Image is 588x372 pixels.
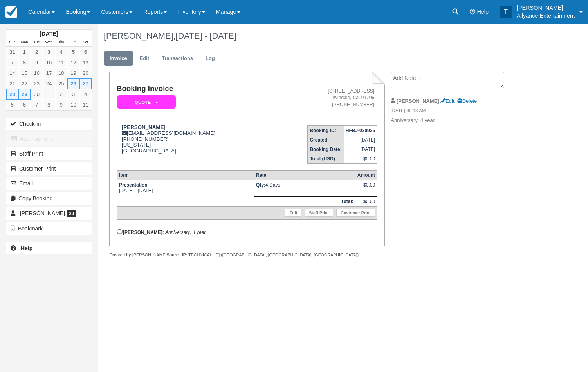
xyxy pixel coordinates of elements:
[6,242,92,254] a: Help
[517,4,575,12] p: [PERSON_NAME]
[355,196,377,206] td: $0.00
[6,38,18,47] th: Sun
[397,98,439,104] strong: [PERSON_NAME]
[6,78,18,89] a: 21
[117,124,269,154] div: [EMAIL_ADDRESS][DOMAIN_NAME] [PHONE_NUMBER] [US_STATE] [GEOGRAPHIC_DATA]
[117,95,176,109] em: Quote
[31,38,43,47] th: Tue
[21,245,32,251] b: Help
[79,89,92,100] a: 4
[79,78,92,89] a: 27
[43,68,55,78] a: 17
[18,89,31,100] a: 29
[165,230,206,235] em: Anniversary; 4 year
[55,89,67,100] a: 2
[43,38,55,47] th: Wed
[470,9,475,15] i: Help
[355,170,377,180] th: Amount
[79,68,92,78] a: 20
[175,31,236,41] span: [DATE] - [DATE]
[6,100,18,110] a: 5
[18,68,31,78] a: 15
[67,57,79,68] a: 12
[254,180,355,196] td: 4 Days
[67,38,79,47] th: Fri
[55,38,67,47] th: Thu
[6,192,92,205] button: Copy Booking
[31,89,43,100] a: 30
[272,88,374,108] address: [STREET_ADDRESS] Irwindale, Ca. 91706 [PHONE_NUMBER]
[67,210,76,217] span: 29
[6,222,92,235] button: Bookmark
[122,124,166,130] strong: [PERSON_NAME]
[440,98,454,104] a: Edit
[55,57,67,68] a: 11
[391,107,523,116] em: [DATE] 09:13 AM
[6,207,92,220] a: [PERSON_NAME] 29
[117,95,173,109] a: Quote
[31,78,43,89] a: 23
[20,210,65,216] span: [PERSON_NAME]
[40,31,58,37] strong: [DATE]
[6,132,92,145] button: Add Payment
[6,162,92,175] a: Customer Print
[67,47,79,57] a: 5
[55,68,67,78] a: 18
[6,118,92,130] button: Check-in
[43,100,55,110] a: 8
[43,89,55,100] a: 1
[308,135,344,145] th: Created:
[308,145,344,154] th: Booking Date:
[109,252,384,258] div: [PERSON_NAME] [TECHNICAL_ID] ([GEOGRAPHIC_DATA], [GEOGRAPHIC_DATA], [GEOGRAPHIC_DATA])
[256,182,265,188] strong: Qty
[6,147,92,160] a: Staff Print
[167,252,188,257] strong: Source IP:
[6,89,18,100] a: 28
[31,57,43,68] a: 9
[308,125,344,135] th: Booking ID:
[31,47,43,57] a: 2
[134,51,155,66] a: Edit
[6,57,18,68] a: 7
[18,100,31,110] a: 6
[79,57,92,68] a: 13
[55,78,67,89] a: 25
[156,51,199,66] a: Transactions
[6,177,92,190] button: Email
[517,12,575,20] p: Allyance Entertainment
[117,180,254,196] td: [DATE] - [DATE]
[18,78,31,89] a: 22
[18,47,31,57] a: 1
[200,51,221,66] a: Log
[79,38,92,47] th: Sat
[117,85,269,93] h1: Booking Invoice
[43,57,55,68] a: 10
[344,135,377,145] td: [DATE]
[457,98,477,104] a: Delete
[67,78,79,89] a: 26
[55,47,67,57] a: 4
[344,145,377,154] td: [DATE]
[43,47,55,57] a: 3
[254,170,355,180] th: Rate
[79,100,92,110] a: 11
[67,89,79,100] a: 3
[254,196,355,206] th: Total:
[104,51,133,66] a: Invoice
[67,68,79,78] a: 19
[43,78,55,89] a: 24
[55,100,67,110] a: 9
[31,100,43,110] a: 7
[344,154,377,164] td: $0.00
[357,182,375,194] div: $0.00
[104,31,533,41] h1: [PERSON_NAME],
[117,170,254,180] th: Item
[31,68,43,78] a: 16
[391,117,523,124] p: Anniversary; 4 year
[5,6,17,18] img: checkfront-main-nav-mini-logo.png
[6,68,18,78] a: 14
[285,209,301,217] a: Edit
[67,100,79,110] a: 10
[305,209,333,217] a: Staff Print
[109,252,132,257] strong: Created by:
